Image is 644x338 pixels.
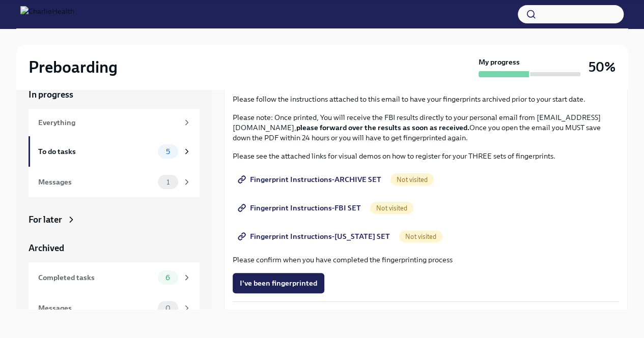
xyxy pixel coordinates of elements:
a: Archived [29,242,200,254]
h2: Preboarding [29,57,118,77]
span: Not visited [399,233,442,240]
div: Messages [38,176,154,188]
button: I've been fingerprinted [233,273,324,293]
div: Everything [38,117,178,128]
a: Fingerprint Instructions-[US_STATE] SET [233,226,397,247]
span: Not visited [370,204,413,212]
span: I've been fingerprinted [240,278,317,288]
span: Fingerprint Instructions-FBI SET [240,203,361,213]
div: To do tasks [38,146,154,157]
span: 1 [160,178,176,186]
a: Messages0 [29,293,200,323]
span: Not visited [390,176,434,183]
span: Fingerprint Instructions-ARCHIVE SET [240,174,381,185]
img: CharlieHealth [20,6,74,22]
div: Completed tasks [38,272,154,283]
p: Please note: Once printed, You will receive the FBI results directly to your personal email from ... [233,112,619,143]
span: 5 [160,148,176,156]
span: 6 [159,274,176,282]
a: Completed tasks6 [29,262,200,293]
a: Messages1 [29,167,200,197]
strong: My progress [479,57,520,67]
p: Please confirm when you have completed the fingerprinting process [233,255,619,265]
a: Everything [29,109,200,136]
strong: please forward over the results as soon as received. [296,123,469,132]
span: Fingerprint Instructions-[US_STATE] SET [240,231,390,241]
span: 0 [159,304,177,312]
a: In progress [29,88,200,101]
a: To do tasks5 [29,136,200,167]
p: Please follow the instructions attached to this email to have your fingerprints archived prior to... [233,94,619,104]
a: Fingerprint Instructions-FBI SET [233,198,368,218]
a: For later [29,213,200,226]
a: Fingerprint Instructions-ARCHIVE SET [233,169,388,190]
div: For later [29,213,62,226]
h3: 50% [589,58,615,76]
div: Messages [38,302,154,314]
p: Please see the attached links for visual demos on how to register for your THREE sets of fingerpr... [233,151,619,161]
